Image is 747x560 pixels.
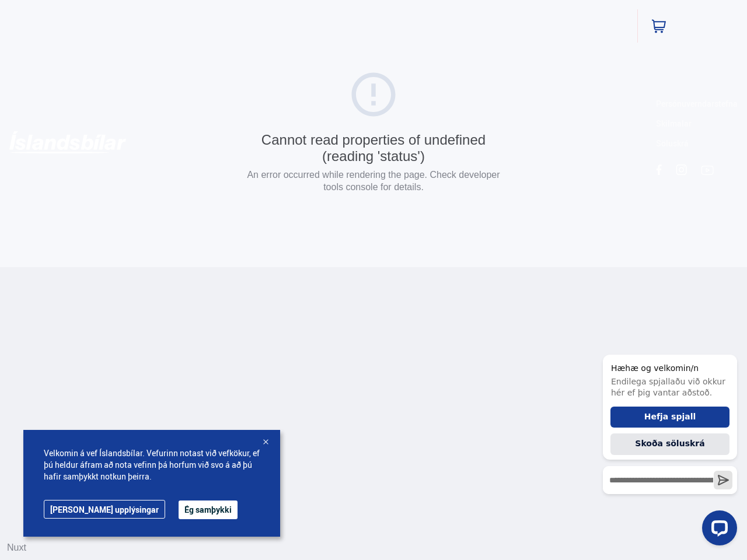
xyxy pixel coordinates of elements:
a: Persónuverndarstefna [656,98,738,109]
span: Velkomin á vef Íslandsbílar. Vefurinn notast við vefkökur, ef þú heldur áfram að nota vefinn þá h... [44,447,260,482]
a: Nuxt [7,542,26,552]
a: [PERSON_NAME] upplýsingar [44,500,165,519]
div: Cannot read properties of undefined (reading 'status') [242,132,505,164]
button: Ég samþykki [179,501,238,519]
iframe: LiveChat chat widget [594,333,742,555]
a: Skilmalar [656,118,692,129]
p: An error occurred while rendering the page. Check developer tools console for details. [242,169,505,193]
a: Söluskrá [656,138,689,149]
